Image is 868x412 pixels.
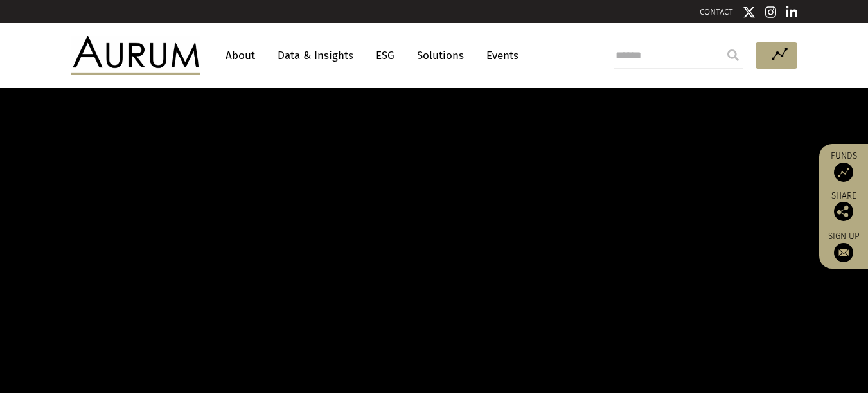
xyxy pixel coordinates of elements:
[834,202,853,221] img: Share this post
[826,231,862,262] a: Sign up
[743,6,756,19] img: Twitter icon
[700,7,733,17] a: CONTACT
[826,192,862,221] div: Share
[834,163,853,182] img: Access Funds
[71,36,200,75] img: Aurum
[219,44,261,67] a: About
[369,44,401,67] a: ESG
[786,6,797,19] img: Linkedin icon
[834,243,853,262] img: Sign up to our newsletter
[480,44,518,67] a: Events
[271,44,360,67] a: Data & Insights
[826,150,862,182] a: Funds
[765,6,777,19] img: Instagram icon
[720,42,746,68] input: Submit
[411,44,470,67] a: Solutions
